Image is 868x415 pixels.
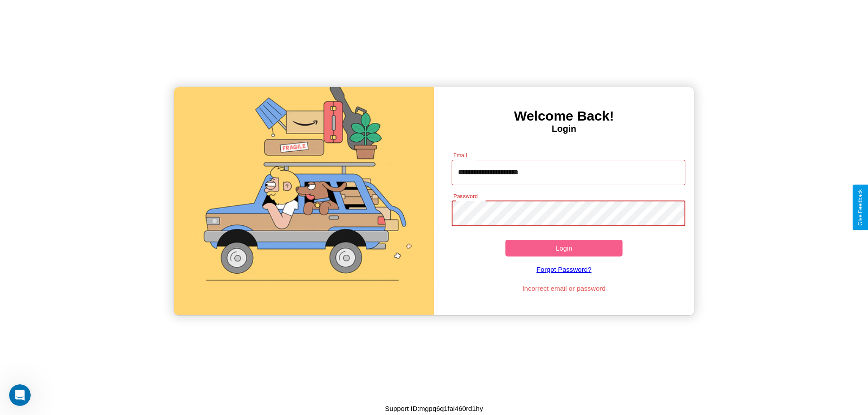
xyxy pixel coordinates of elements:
img: gif [174,87,434,315]
label: Email [453,151,467,159]
h3: Welcome Back! [434,108,694,124]
h4: Login [434,124,694,134]
label: Password [453,192,477,200]
button: Login [505,240,623,256]
div: Give Feedback [857,189,863,226]
p: Incorrect email or password [447,282,681,294]
p: Support ID: mgpq6q1fai460rd1hy [385,402,483,415]
a: Forgot Password? [447,256,681,282]
iframe: Intercom live chat [9,384,31,406]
